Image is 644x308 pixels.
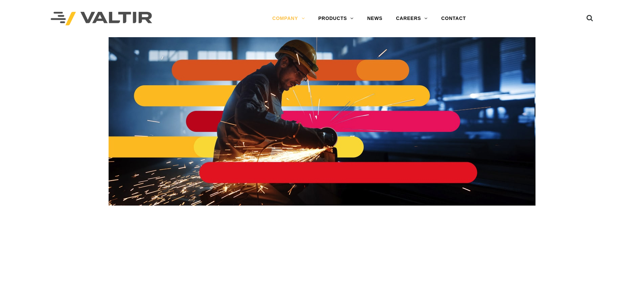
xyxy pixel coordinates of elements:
a: COMPANY [265,12,311,25]
a: PRODUCTS [311,12,360,25]
a: CONTACT [434,12,473,25]
a: NEWS [360,12,389,25]
img: Valtir [51,12,152,26]
a: CAREERS [389,12,434,25]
